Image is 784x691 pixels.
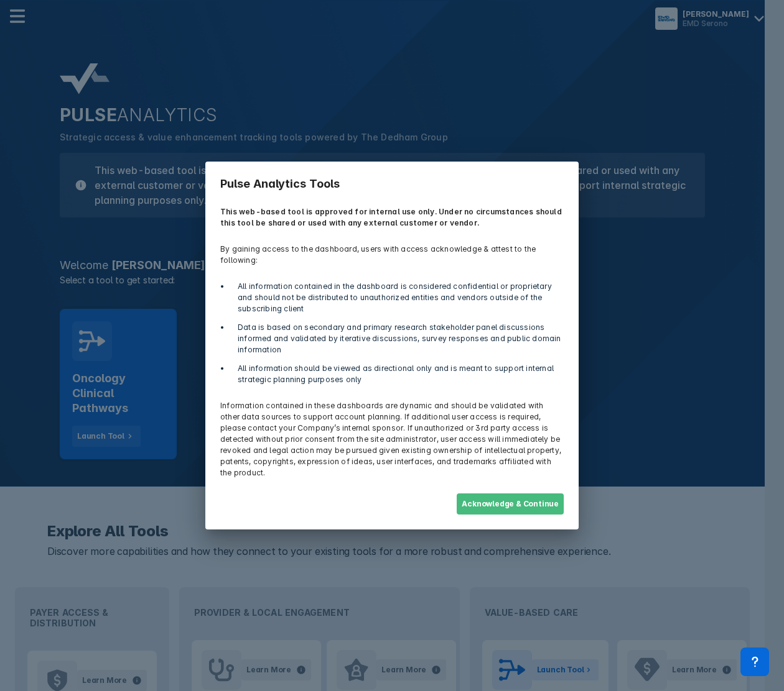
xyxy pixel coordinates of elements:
[457,493,564,515] button: Acknowledge & Continue
[740,648,769,676] div: Contact Support
[213,236,571,273] p: By gaining access to the dashboard, users with access acknowledge & attest to the following:
[213,393,571,486] p: Information contained in these dashboards are dynamic and should be validated with other data sou...
[230,281,564,314] li: All information contained in the dashboard is considered confidential or proprietary and should n...
[230,363,564,385] li: All information should be viewed as directional only and is meant to support internal strategic p...
[230,322,564,355] li: Data is based on secondary and primary research stakeholder panel discussions informed and valida...
[213,169,571,199] h3: Pulse Analytics Tools
[213,199,571,236] p: This web-based tool is approved for internal use only. Under no circumstances should this tool be...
